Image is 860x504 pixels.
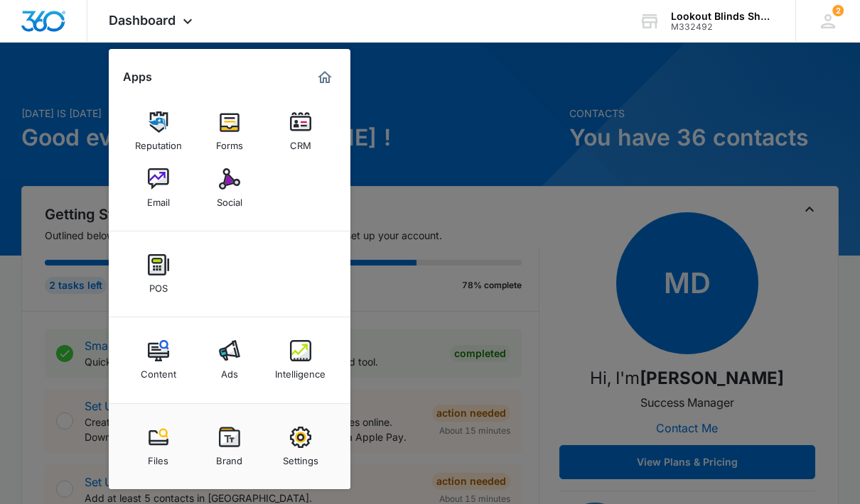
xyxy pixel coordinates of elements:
span: 2 [832,5,844,16]
a: Files [131,420,186,473]
a: Ads [203,333,257,387]
a: Email [131,161,186,215]
a: POS [131,247,186,301]
a: Brand [203,420,257,473]
div: Reputation [135,133,182,151]
span: Dashboard [109,13,176,28]
div: Content [141,361,176,380]
div: Email [147,190,170,208]
div: Social [217,190,242,208]
div: notifications count [832,5,844,16]
a: Marketing 360® Dashboard [313,66,336,89]
a: Settings [274,420,328,473]
a: Content [131,333,186,387]
div: account id [671,22,775,32]
div: Ads [221,361,238,380]
a: Forms [203,104,257,158]
div: Settings [283,448,318,466]
a: Reputation [131,104,186,158]
div: Intelligence [275,361,326,380]
div: Brand [216,448,242,466]
div: Files [148,448,168,466]
div: POS [149,275,168,294]
div: Forms [216,133,243,151]
h2: Apps [123,70,152,84]
a: Social [203,161,257,215]
div: CRM [290,133,311,151]
div: account name [671,11,775,22]
a: CRM [274,104,328,158]
a: Intelligence [274,333,328,387]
